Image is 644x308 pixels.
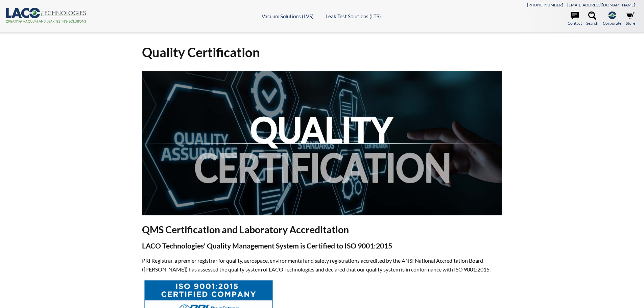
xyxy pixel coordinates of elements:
h3: LACO Technologies' Quality Management System is Certified to ISO 9001:2015 [142,241,502,251]
p: PRI Registrar, a premier registrar for quality, aerospace, environmental and safety registrations... [142,256,502,274]
a: Vacuum Solutions (LVS) [262,13,314,19]
span: Corporate [603,20,621,26]
a: Contact [568,11,582,26]
a: [PHONE_NUMBER] [527,2,563,7]
a: Leak Test Solutions (LTS) [326,13,381,19]
a: Store [626,11,635,26]
a: [EMAIL_ADDRESS][DOMAIN_NAME] [567,2,635,7]
img: Quality Certification header [142,71,502,215]
h1: Quality Certification [142,44,502,61]
h2: QMS Certification and Laboratory Accreditation [142,223,502,236]
a: Search [586,11,598,26]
